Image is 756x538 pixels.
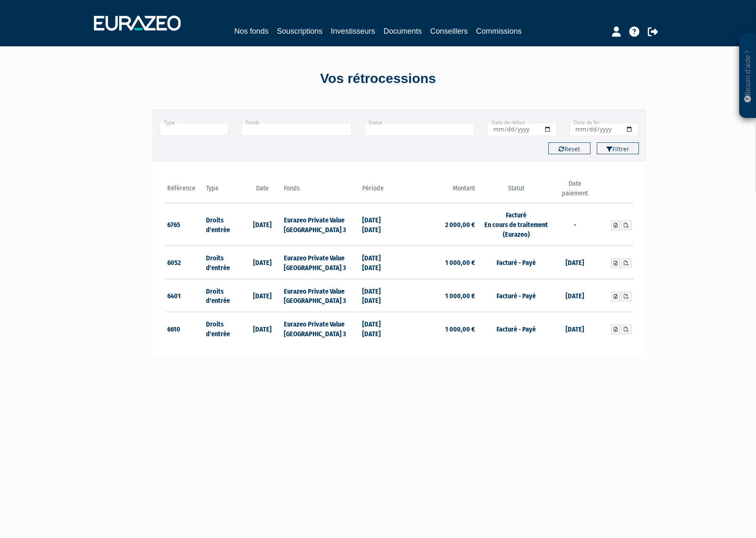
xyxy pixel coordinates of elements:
div: Vos rétrocessions [138,69,618,88]
img: 1732889491-logotype_eurazeo_blanc_rvb.png [94,16,181,31]
a: Souscriptions [277,25,322,37]
td: Facturé En cours de traitement (Eurazeo) [477,203,555,246]
p: Besoin d'aide ? [743,38,753,114]
td: Eurazeo Private Value [GEOGRAPHIC_DATA] 3 [282,203,360,246]
a: Conseillers [430,25,468,37]
td: [DATE] [DATE] [360,279,399,312]
td: Droits d'entrée [204,246,243,279]
th: Date paiement [555,179,594,203]
td: [DATE] [DATE] [360,312,399,345]
td: Eurazeo Private Value [GEOGRAPHIC_DATA] 3 [282,312,360,345]
td: 6052 [165,246,204,279]
th: Référence [165,179,204,203]
td: [DATE] [DATE] [360,246,399,279]
td: Eurazeo Private Value [GEOGRAPHIC_DATA] 3 [282,246,360,279]
td: Facturé - Payé [477,312,555,345]
td: [DATE] [243,279,282,312]
th: Montant [399,179,477,203]
td: Droits d'entrée [204,279,243,312]
td: Droits d'entrée [204,312,243,345]
td: [DATE] [555,312,594,345]
td: Droits d'entrée [204,203,243,246]
td: [DATE] [243,203,282,246]
td: 6610 [165,312,204,345]
td: 1 000,00 € [399,246,477,279]
td: Eurazeo Private Value [GEOGRAPHIC_DATA] 3 [282,279,360,312]
a: Nos fonds [234,25,268,37]
a: Investisseurs [331,25,375,37]
td: Facturé - Payé [477,246,555,279]
a: Commissions [476,25,522,38]
td: - [555,203,594,246]
td: [DATE] [555,246,594,279]
td: 6765 [165,203,204,246]
th: Date [243,179,282,203]
th: Période [360,179,399,203]
a: Documents [384,25,422,37]
th: Type [204,179,243,203]
th: Fonds [282,179,360,203]
button: Reset [548,142,590,154]
td: [DATE] [243,312,282,345]
td: [DATE] [DATE] [360,203,399,246]
td: Facturé - Payé [477,279,555,312]
td: 1 000,00 € [399,279,477,312]
td: 6401 [165,279,204,312]
td: [DATE] [243,246,282,279]
td: 2 000,00 € [399,203,477,246]
button: Filtrer [597,142,639,154]
th: Statut [477,179,555,203]
td: 1 000,00 € [399,312,477,345]
td: [DATE] [555,279,594,312]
